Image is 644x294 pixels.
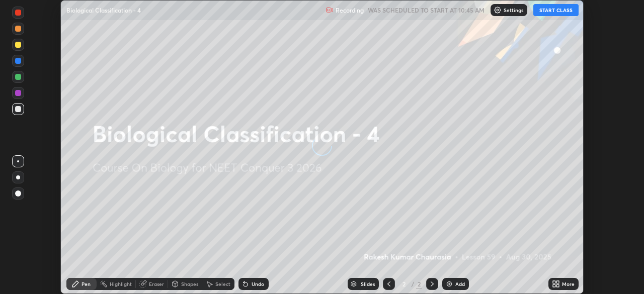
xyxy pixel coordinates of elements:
button: START CLASS [533,4,579,16]
div: 2 [416,279,422,288]
div: Add [455,281,465,286]
img: add-slide-button [445,280,453,288]
div: Shapes [181,281,198,286]
h5: WAS SCHEDULED TO START AT 10:45 AM [368,6,485,15]
p: Recording [336,7,364,14]
div: Highlight [110,281,132,286]
div: Select [215,281,230,286]
img: recording.375f2c34.svg [326,6,334,14]
div: 2 [399,281,409,287]
div: Pen [82,281,91,286]
img: class-settings-icons [494,6,502,14]
p: Biological Classification - 4 [66,6,141,14]
div: Undo [252,281,264,286]
div: More [562,281,575,286]
div: / [411,281,414,287]
div: Slides [361,281,375,286]
p: Settings [504,8,523,13]
div: Eraser [149,281,164,286]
